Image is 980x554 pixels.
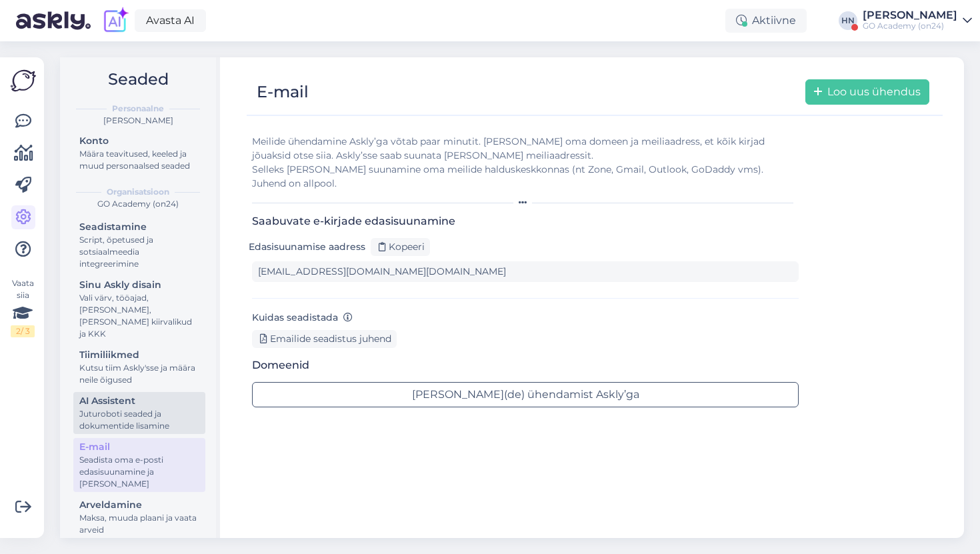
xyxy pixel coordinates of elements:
[252,135,799,191] div: Meilide ühendamine Askly’ga võtab paar minutit. [PERSON_NAME] oma domeen ja meiliaadress, et kõik...
[79,278,199,292] div: Sinu Askly disain
[252,261,799,282] input: 123-support-example@customer-support.askly.me
[71,115,205,127] div: [PERSON_NAME]
[257,79,309,105] div: E-mail
[252,330,397,348] div: Emailide seadistus juhend
[79,148,199,172] div: Määra teavitused, keeled ja muud personaalsed seaded
[805,79,929,105] button: Loo uus ühendus
[73,392,205,434] a: AI AssistentJuturoboti seaded ja dokumentide lisamine
[863,21,957,31] div: GO Academy (on24)
[252,359,799,371] h3: Domeenid
[79,134,199,148] div: Konto
[79,498,199,512] div: Arveldamine
[11,277,35,337] div: Vaata siia
[252,382,799,407] button: [PERSON_NAME](de) ühendamist Askly’ga
[11,68,36,93] img: Askly Logo
[79,440,199,454] div: E-mail
[79,234,199,270] div: Script, õpetused ja sotsiaalmeedia integreerimine
[73,438,205,492] a: E-mailSeadista oma e-posti edasisuunamine ja [PERSON_NAME]
[73,496,205,538] a: ArveldamineMaksa, muuda plaani ja vaata arveid
[252,311,353,325] label: Kuidas seadistada
[107,186,169,198] b: Organisatsioon
[863,10,972,31] a: [PERSON_NAME]GO Academy (on24)
[112,103,164,115] b: Personaalne
[79,362,199,386] div: Kutsu tiim Askly'sse ja määra neile õigused
[79,408,199,432] div: Juturoboti seaded ja dokumentide lisamine
[252,215,799,227] h3: Saabuvate e-kirjade edasisuunamine
[71,198,205,210] div: GO Academy (on24)
[11,325,35,337] div: 2 / 3
[371,238,430,256] div: Kopeeri
[73,276,205,342] a: Sinu Askly disainVali värv, tööajad, [PERSON_NAME], [PERSON_NAME] kiirvalikud ja KKK
[71,67,205,92] h2: Seaded
[863,10,957,21] div: [PERSON_NAME]
[73,132,205,174] a: KontoMäära teavitused, keeled ja muud personaalsed seaded
[79,454,199,490] div: Seadista oma e-posti edasisuunamine ja [PERSON_NAME]
[73,218,205,272] a: SeadistamineScript, õpetused ja sotsiaalmeedia integreerimine
[73,346,205,388] a: TiimiliikmedKutsu tiim Askly'sse ja määra neile õigused
[79,348,199,362] div: Tiimiliikmed
[135,9,206,32] a: Avasta AI
[79,220,199,234] div: Seadistamine
[725,9,807,33] div: Aktiivne
[79,512,199,536] div: Maksa, muuda plaani ja vaata arveid
[839,11,857,30] div: HN
[249,240,365,254] label: Edasisuunamise aadress
[101,7,129,35] img: explore-ai
[79,292,199,340] div: Vali värv, tööajad, [PERSON_NAME], [PERSON_NAME] kiirvalikud ja KKK
[79,394,199,408] div: AI Assistent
